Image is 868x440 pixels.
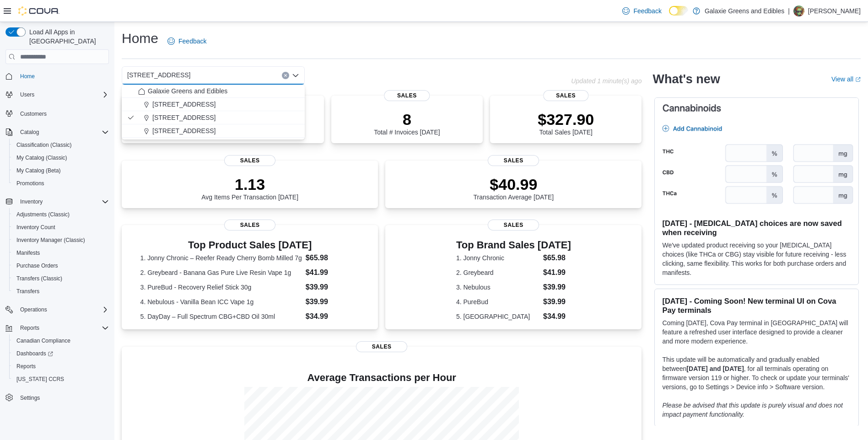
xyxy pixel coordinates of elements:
span: My Catalog (Classic) [16,154,67,161]
span: Users [16,89,109,100]
span: Transfers (Classic) [16,275,62,282]
span: Manifests [16,249,40,257]
span: My Catalog (Beta) [13,165,109,176]
span: Reports [16,363,36,370]
h3: Top Product Sales [DATE] [140,240,360,251]
div: Total Sales [DATE] [538,110,594,136]
span: Dashboards [16,350,53,357]
span: Sales [356,341,407,352]
dd: $65.98 [306,252,360,263]
p: 8 [374,110,440,129]
span: Washington CCRS [13,374,109,385]
button: Classification (Classic) [9,139,113,151]
h3: [DATE] - [MEDICAL_DATA] choices are now saved when receiving [662,219,851,237]
div: Transaction Average [DATE] [474,175,554,201]
span: Classification (Classic) [16,141,72,149]
button: Adjustments (Classic) [9,208,113,221]
dt: 4. PureBud [456,297,539,306]
span: Classification (Classic) [13,140,109,150]
div: Terri Ganczar [793,5,804,16]
button: Inventory Manager (Classic) [9,234,113,247]
img: Cova [18,6,59,16]
span: Reports [13,361,109,372]
dd: $65.98 [543,252,571,263]
button: Canadian Compliance [9,334,113,347]
button: Manifests [9,247,113,259]
span: Dark Mode [669,16,669,16]
a: Adjustments (Classic) [13,209,73,220]
span: Customers [20,110,47,118]
span: Catalog [16,127,109,138]
dt: 4. Nebulous - Vanilla Bean ICC Vape 1g [140,297,302,306]
svg: External link [855,77,861,82]
div: Choose from the following options [122,85,305,138]
span: [STREET_ADDRESS] [152,126,216,135]
a: Transfers [13,286,43,297]
button: [STREET_ADDRESS] [122,98,305,111]
a: Feedback [164,32,210,50]
button: Catalog [2,126,113,139]
p: This update will be automatically and gradually enabled between , for all terminals operating on ... [662,355,851,392]
span: [STREET_ADDRESS] [127,70,190,80]
span: Operations [20,306,47,313]
button: Promotions [9,177,113,190]
button: Reports [9,360,113,373]
a: Dashboards [9,347,113,360]
span: Users [20,91,34,98]
h3: Top Brand Sales [DATE] [456,240,571,251]
button: Customers [2,107,113,120]
span: Catalog [20,129,39,136]
span: Manifests [13,247,109,258]
span: Dashboards [13,348,109,359]
span: Sales [488,155,539,166]
span: Transfers [13,286,109,297]
span: Sales [224,220,275,231]
p: Coming [DATE], Cova Pay terminal in [GEOGRAPHIC_DATA] will feature a refreshed user interface des... [662,318,851,346]
dd: $34.99 [306,311,360,322]
a: Customers [16,108,50,119]
a: Promotions [13,178,48,189]
span: Sales [384,90,430,101]
span: Inventory [20,198,43,205]
a: Inventory Count [13,222,59,233]
span: Inventory [16,196,109,207]
button: Purchase Orders [9,259,113,272]
dd: $39.99 [543,282,571,293]
p: [PERSON_NAME] [808,5,861,16]
a: My Catalog (Beta) [13,165,65,176]
dd: $39.99 [543,296,571,307]
span: Galaxie Greens and Edibles [148,86,227,96]
span: Inventory Manager (Classic) [16,236,85,244]
dd: $41.99 [306,267,360,278]
span: Customers [16,107,109,119]
button: Operations [16,304,51,315]
a: Purchase Orders [13,260,62,271]
dt: 3. Nebulous [456,283,539,292]
button: [US_STATE] CCRS [9,373,113,386]
a: Transfers (Classic) [13,273,66,284]
button: Operations [2,303,113,316]
div: Total # Invoices [DATE] [374,110,440,136]
a: View allExternal link [831,75,861,83]
dt: 5. DayDay – Full Spectrum CBG+CBD Oil 30ml [140,312,302,321]
button: Transfers (Classic) [9,272,113,285]
span: [US_STATE] CCRS [16,376,64,383]
h4: Average Transactions per Hour [129,372,634,383]
a: Feedback [619,2,665,20]
dt: 2. Greybeard [456,268,539,277]
dd: $41.99 [543,267,571,278]
a: Home [16,71,38,82]
span: Feedback [633,6,661,16]
input: Dark Mode [669,6,688,16]
p: We've updated product receiving so your [MEDICAL_DATA] choices (like THCa or CBG) stay visible fo... [662,241,851,277]
button: Reports [16,322,43,333]
a: Classification (Classic) [13,140,75,150]
span: Inventory Count [13,222,109,233]
button: My Catalog (Beta) [9,164,113,177]
span: Transfers [16,288,39,295]
h3: [DATE] - Coming Soon! New terminal UI on Cova Pay terminals [662,296,851,315]
a: Settings [16,392,43,403]
a: Canadian Compliance [13,335,74,346]
span: Sales [488,220,539,231]
span: Home [16,70,109,82]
